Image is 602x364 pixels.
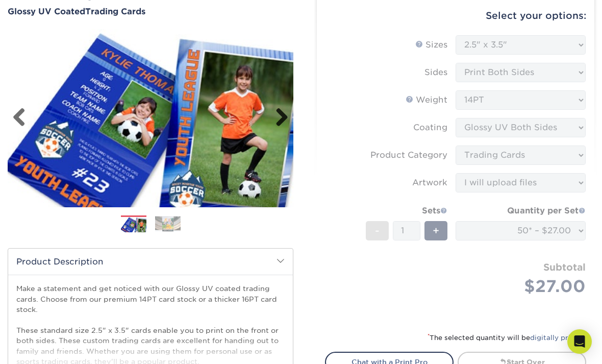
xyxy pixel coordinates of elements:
img: Glossy UV Coated 01 [8,19,293,217]
span: Glossy UV Coated [8,7,85,16]
a: digitally printed [530,334,586,342]
h1: Trading Cards [8,7,293,16]
a: Glossy UV CoatedTrading Cards [8,7,293,16]
img: Trading Cards 01 [121,216,146,234]
div: Open Intercom Messenger [567,329,592,354]
small: The selected quantity will be [428,334,586,342]
img: Trading Cards 02 [155,216,181,232]
h2: Product Description [8,249,293,275]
